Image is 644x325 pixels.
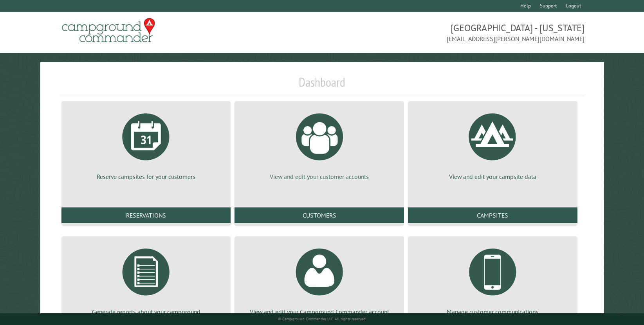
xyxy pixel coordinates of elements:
[417,243,568,316] a: Manage customer communications
[417,107,568,181] a: View and edit your campsite data
[322,21,585,43] span: [GEOGRAPHIC_DATA] - [US_STATE] [EMAIL_ADDRESS][PERSON_NAME][DOMAIN_NAME]
[278,316,366,321] small: © Campground Commander LLC. All rights reserved.
[244,107,395,181] a: View and edit your customer accounts
[417,307,568,316] p: Manage customer communications
[244,243,395,316] a: View and edit your Campground Commander account
[71,243,222,316] a: Generate reports about your campground
[235,207,404,223] a: Customers
[244,172,395,181] p: View and edit your customer accounts
[417,172,568,181] p: View and edit your campsite data
[244,307,395,316] p: View and edit your Campground Commander account
[71,107,222,181] a: Reserve campsites for your customers
[60,15,157,46] img: Campground Commander
[71,172,222,181] p: Reserve campsites for your customers
[60,75,584,96] h1: Dashboard
[71,307,222,316] p: Generate reports about your campground
[61,207,231,223] a: Reservations
[408,207,577,223] a: Campsites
